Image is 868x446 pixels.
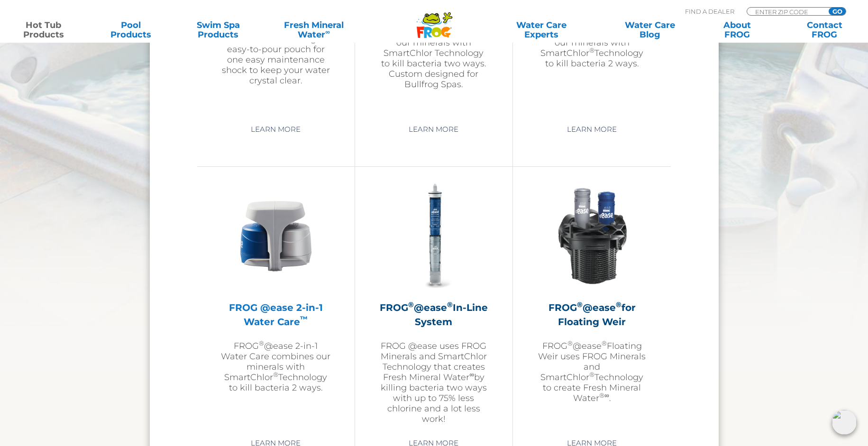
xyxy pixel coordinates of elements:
[577,300,583,309] sup: ®
[602,339,607,347] sup: ®
[398,121,469,138] a: Learn More
[703,20,771,39] a: AboutFROG
[599,391,604,399] sup: ®
[537,300,647,329] h2: FROG @ease for Floating Weir
[589,46,594,54] sup: ®
[447,300,453,309] sup: ®
[537,181,647,428] a: FROG®@ease®for Floating WeirFROG®@ease®Floating Weir uses FROG Minerals and SmartChlor®Technology...
[273,371,278,378] sup: ®
[240,121,311,138] a: Learn More
[379,341,489,424] p: FROG @ease uses FROG Minerals and SmartChlor Technology that creates Fresh Mineral Water by killi...
[221,300,331,329] h2: FROG @ease 2-in-1 Water Care
[379,300,489,329] h2: FROG @ease In-Line System
[829,8,846,15] input: GO
[259,339,264,347] sup: ®
[272,20,356,39] a: Fresh MineralWater∞
[184,20,252,39] a: Swim SpaProducts
[616,20,684,39] a: Water CareBlog
[832,410,857,435] img: openIcon
[556,121,628,138] a: Learn More
[221,181,331,291] img: @ease-2-in-1-Holder-v2-300x300.png
[589,371,594,378] sup: ®
[616,300,621,309] sup: ®
[379,181,489,291] img: inline-system-300x300.png
[469,371,474,378] sup: ∞
[97,20,164,39] a: PoolProducts
[300,314,308,323] sup: ™
[379,27,489,90] p: FROG @ease combines our minerals with SmartChlor Technology to kill bacteria two ways. Custom des...
[537,181,647,291] img: InLineWeir_Front_High_inserting-v2-300x300.png
[221,341,331,393] p: FROG @ease 2-in-1 Water Care combines our minerals with SmartChlor Technology to kill bacteria 2 ...
[791,20,859,39] a: ContactFROG
[604,391,609,399] sup: ∞
[537,341,647,403] p: FROG @ease Floating Weir uses FROG Minerals and SmartChlor Technology to create Fresh Mineral Wat...
[486,20,596,39] a: Water CareExperts
[221,181,331,428] a: FROG @ease 2-in-1 Water Care™FROG®@ease 2-in-1 Water Care combines our minerals with SmartChlor®T...
[567,339,573,347] sup: ®
[537,27,647,69] p: FROG @ease combines our minerals with SmartChlor Technology to kill bacteria 2 ways.
[754,8,818,16] input: Zip Code Form
[379,181,489,428] a: FROG®@ease®In-Line SystemFROG @ease uses FROG Minerals and SmartChlor Technology that creates Fre...
[221,13,331,86] p: For periodic shocking, use FROG Maintain, it’s one dose in one single easy-to-pour pouch for one ...
[325,28,330,36] sup: ∞
[9,20,77,39] a: Hot TubProducts
[685,7,734,16] p: Find A Dealer
[408,300,414,309] sup: ®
